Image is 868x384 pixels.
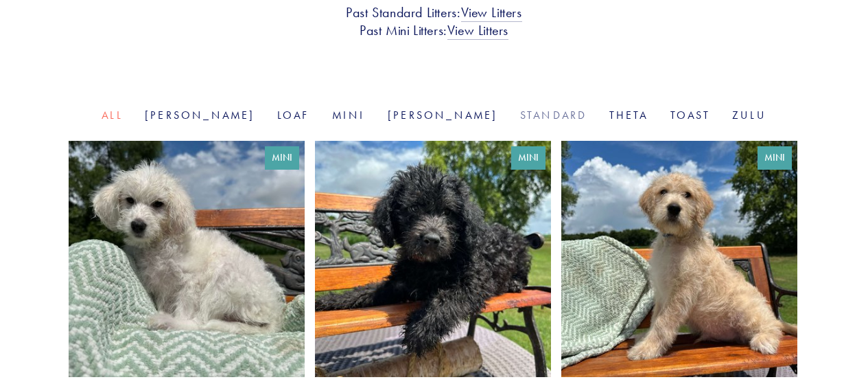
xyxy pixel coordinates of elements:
[609,109,648,122] a: Theta
[102,109,123,122] a: All
[69,3,799,39] h3: Past Standard Litters: Past Mini Litters:
[732,109,766,122] a: Zulu
[461,4,522,22] a: View Litters
[277,109,310,122] a: Loaf
[447,22,508,40] a: View Litters
[388,109,498,122] a: [PERSON_NAME]
[520,109,587,122] a: Standard
[145,109,255,122] a: [PERSON_NAME]
[670,109,710,122] a: Toast
[332,109,366,122] a: Mini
